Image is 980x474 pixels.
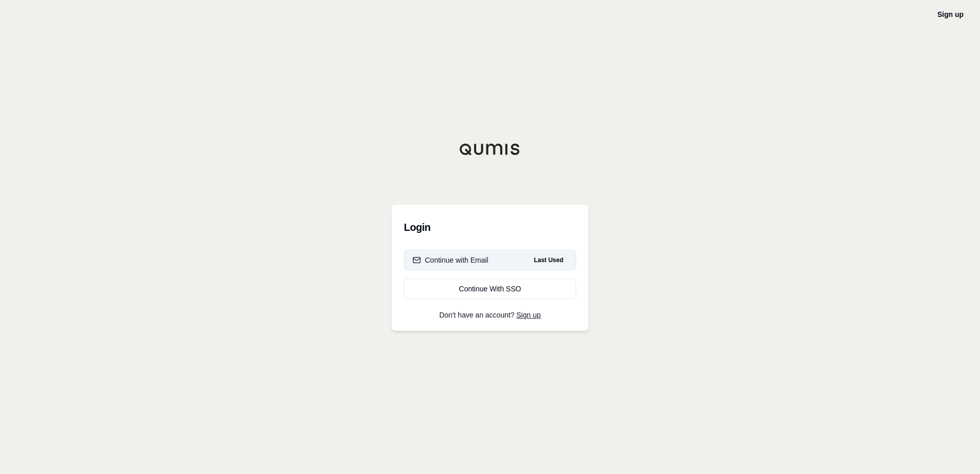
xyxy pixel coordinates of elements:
[404,279,576,299] a: Continue With SSO
[404,250,576,270] button: Continue with EmailLast Used
[404,311,576,319] p: Don't have an account?
[459,143,521,155] img: Qumis
[404,217,576,238] h3: Login
[937,10,964,18] a: Sign up
[413,284,567,294] div: Continue With SSO
[517,311,541,319] a: Sign up
[413,255,488,265] div: Continue with Email
[530,254,567,266] span: Last Used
